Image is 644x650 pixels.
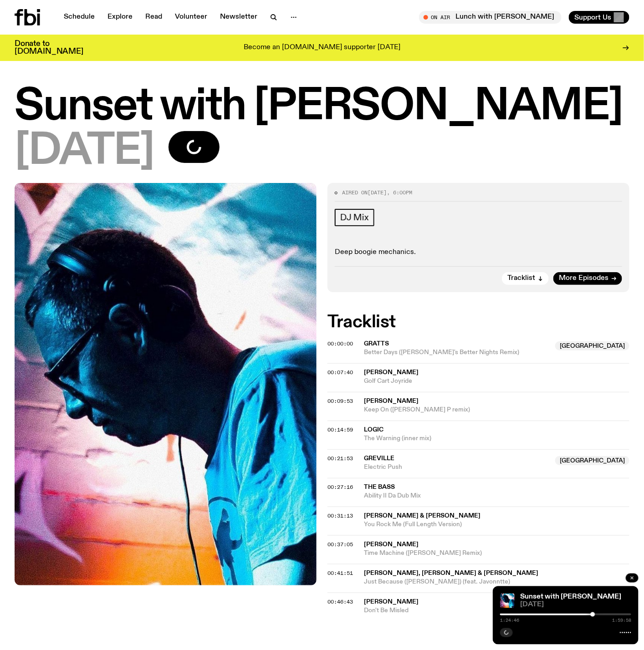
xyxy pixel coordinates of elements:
[327,370,353,375] button: 00:07:40
[364,455,394,462] span: Greville
[520,601,631,608] span: [DATE]
[340,213,369,223] span: DJ Mix
[364,463,550,472] span: Electric Push
[342,189,368,196] span: Aired on
[102,11,138,24] a: Explore
[555,456,629,465] span: [GEOGRAPHIC_DATA]
[364,578,629,586] span: Just Because ([PERSON_NAME]) (feat. Javonntte)
[140,11,168,24] a: Read
[327,599,353,604] button: 00:46:43
[327,340,353,347] span: 00:00:00
[520,593,621,600] a: Sunset with [PERSON_NAME]
[327,483,353,491] span: 00:27:16
[364,599,419,605] span: [PERSON_NAME]
[364,606,629,615] span: Don't Be Misled
[364,520,629,529] span: You Rock Me (Full Length Version)
[215,11,263,24] a: Newsletter
[15,40,83,56] h3: Donate to [DOMAIN_NAME]
[327,513,353,518] button: 00:31:13
[364,369,419,376] span: [PERSON_NAME]
[335,209,374,226] a: DJ Mix
[327,397,353,405] span: 00:09:53
[15,131,154,172] span: [DATE]
[574,13,611,21] span: Support Us
[364,513,480,519] span: [PERSON_NAME] & [PERSON_NAME]
[364,492,629,500] span: Ability II Da Dub Mix
[500,594,515,608] img: Simon Caldwell stands side on, looking downwards. He has headphones on. Behind him is a brightly ...
[327,569,353,577] span: 00:41:51
[327,542,353,547] button: 00:37:05
[327,369,353,376] span: 00:07:40
[327,455,353,462] span: 00:21:53
[364,348,550,357] span: Better Days ([PERSON_NAME]'s Better Nights Remix)
[327,485,353,490] button: 00:27:16
[364,340,389,347] span: Gratts
[327,571,353,576] button: 00:41:51
[327,314,629,330] h2: Tracklist
[58,11,100,24] a: Schedule
[364,570,538,576] span: [PERSON_NAME], [PERSON_NAME] & [PERSON_NAME]
[327,598,353,605] span: 00:46:43
[553,272,622,285] a: More Episodes
[327,541,353,548] span: 00:37:05
[364,541,419,548] span: [PERSON_NAME]
[327,456,353,461] button: 00:21:53
[419,11,562,24] button: On AirLunch with [PERSON_NAME]
[502,272,549,285] button: Tracklist
[364,427,383,433] span: Logic
[327,399,353,404] button: 00:09:53
[169,11,213,24] a: Volunteer
[15,86,629,127] h1: Sunset with [PERSON_NAME]
[368,189,387,196] span: [DATE]
[364,549,629,558] span: Time Machine ([PERSON_NAME] Remix)
[327,426,353,433] span: 00:14:59
[364,406,629,414] span: Keep On ([PERSON_NAME] P remix)
[327,427,353,432] button: 00:14:59
[559,275,608,282] span: More Episodes
[335,248,622,257] p: Deep boogie mechanics.
[500,618,519,623] span: 1:24:46
[364,434,629,443] span: The Warning (inner mix)
[327,512,353,519] span: 00:31:13
[507,275,535,282] span: Tracklist
[387,189,412,196] span: , 6:00pm
[244,44,400,52] p: Become an [DOMAIN_NAME] supporter [DATE]
[364,398,419,404] span: [PERSON_NAME]
[364,377,629,386] span: Golf Cart Joyride
[555,341,629,350] span: [GEOGRAPHIC_DATA]
[364,484,395,490] span: The Bass
[612,618,631,623] span: 1:59:58
[569,11,629,24] button: Support Us
[327,341,353,346] button: 00:00:00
